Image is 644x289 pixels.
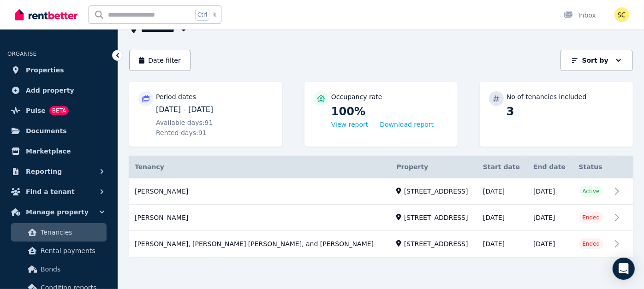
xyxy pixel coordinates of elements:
[7,122,110,140] a: Documents
[195,9,209,21] span: Ctrl
[26,85,74,96] span: Add property
[26,146,71,157] span: Marketplace
[528,231,573,257] td: [DATE]
[7,203,110,221] button: Manage property
[477,156,528,178] th: Start date
[331,120,368,129] button: View report
[15,8,78,22] img: RentBetter
[507,92,586,101] p: No of tenancies included
[7,81,110,100] a: Add property
[213,11,216,18] span: k
[49,106,69,115] span: BETA
[26,65,64,76] span: Properties
[129,205,633,231] a: View details for Rhys Crook
[26,166,62,177] span: Reporting
[331,92,382,101] p: Occupancy rate
[129,231,633,257] a: View details for Jayda O’Gorman, Reece White kennett, and Joshua Lewis
[561,50,633,71] button: Sort by
[156,118,213,127] span: Available days: 91
[41,227,103,238] span: Tenancies
[11,242,107,260] a: Rental payments
[391,156,477,178] th: Property
[614,7,629,22] img: Shane &amp; Narelle Crook
[7,101,110,120] a: PulseBETA
[26,105,46,116] span: Pulse
[11,223,107,242] a: Tenancies
[477,231,528,257] td: [DATE]
[7,51,36,57] span: ORGANISE
[135,162,164,171] span: Tenancy
[156,104,273,115] p: [DATE] - [DATE]
[573,156,611,178] th: Status
[528,156,573,178] th: End date
[477,205,528,231] td: [DATE]
[7,61,110,79] a: Properties
[564,11,596,20] div: Inbox
[331,104,448,119] p: 100%
[41,264,103,275] span: Bonds
[380,120,434,129] button: Download report
[156,128,207,137] span: Rented days: 91
[7,162,110,181] button: Reporting
[11,260,107,278] a: Bonds
[582,56,608,65] p: Sort by
[41,245,103,256] span: Rental payments
[7,142,110,160] a: Marketplace
[613,258,635,280] div: Open Intercom Messenger
[528,205,573,231] td: [DATE]
[7,183,110,201] button: Find a tenant
[26,186,75,197] span: Find a tenant
[507,104,624,119] p: 3
[129,50,191,71] button: Date filter
[156,92,196,101] p: Period dates
[26,125,67,136] span: Documents
[26,206,89,218] span: Manage property
[129,178,633,205] a: View details for Chantelle Raspor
